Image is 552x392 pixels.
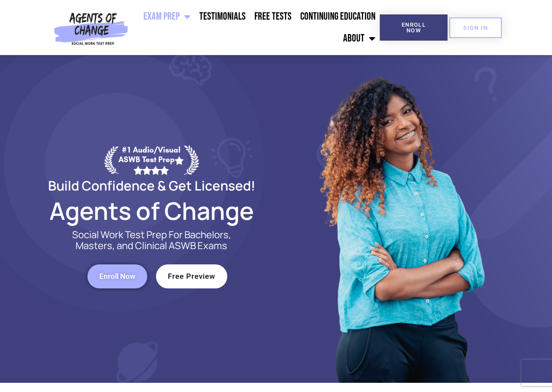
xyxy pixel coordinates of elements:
[339,28,380,49] a: About
[87,264,147,288] a: Enroll Now
[62,229,241,251] p: Social Work Test Prep For Bachelors, Masters, and Clinical ASWB Exams
[449,17,502,38] a: SIGN IN
[195,6,250,28] a: Testimonials
[313,55,488,383] img: Website Image 1 (1)
[27,179,276,192] h2: Build Confidence & Get Licensed!
[168,273,215,280] span: Free Preview
[118,145,184,174] div: #1 Audio/Visual ASWB Test Prep
[394,22,434,33] span: Enroll Now
[380,14,448,41] a: Enroll Now
[132,6,380,49] nav: Menu
[296,6,380,28] a: Continuing Education
[27,201,276,221] h2: Agents of Change
[463,25,488,31] span: SIGN IN
[139,6,195,28] a: Exam Prep
[156,264,227,288] a: Free Preview
[99,273,135,280] span: Enroll Now
[250,6,296,28] a: Free Tests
